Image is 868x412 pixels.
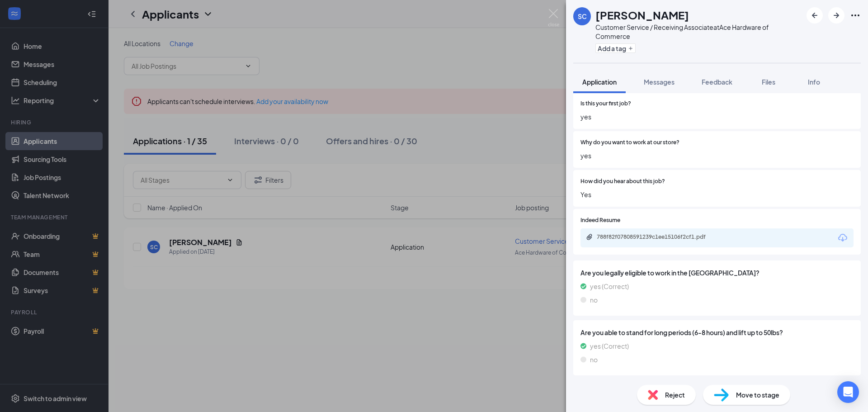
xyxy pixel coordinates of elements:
span: Reject [665,390,685,400]
span: Info [808,78,820,86]
h1: [PERSON_NAME] [595,7,689,23]
span: yes [580,151,854,161]
a: Paperclip788f82f07808591239c1ee15106f2cf1.pdf [586,233,732,242]
span: Messages [644,78,675,86]
span: Files [762,78,775,86]
button: ArrowLeftNew [807,7,823,24]
div: SC [578,12,587,21]
span: Move to stage [736,390,779,400]
span: How did you hear about this job? [580,177,665,186]
span: Indeed Resume [580,216,620,225]
div: Customer Service / Receiving Associate at Ace Hardware of Commerce [595,23,802,41]
div: Open Intercom Messenger [837,381,859,403]
button: ArrowRight [828,7,844,24]
svg: Ellipses [850,10,861,21]
span: Are you legally eligible to work in the [GEOGRAPHIC_DATA]? [580,268,854,278]
span: yes (Correct) [590,281,629,291]
span: no [590,295,598,305]
span: no [590,355,598,365]
span: Yes [580,189,854,199]
svg: Plus [628,46,633,51]
span: yes [580,112,854,122]
span: Feedback [702,78,732,86]
div: 788f82f07808591239c1ee15106f2cf1.pdf [597,233,723,241]
span: Are you able to stand for long periods (6-8 hours) and lift up to 50lbs? [580,327,854,337]
svg: ArrowRight [831,10,842,21]
svg: Paperclip [586,233,593,241]
span: Application [582,78,617,86]
svg: ArrowLeftNew [809,10,820,21]
span: yes (Correct) [590,341,629,351]
button: PlusAdd a tag [595,43,636,53]
span: Why do you want to work at our store? [580,138,679,147]
span: Is this your first job? [580,99,631,108]
svg: Download [837,232,848,243]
